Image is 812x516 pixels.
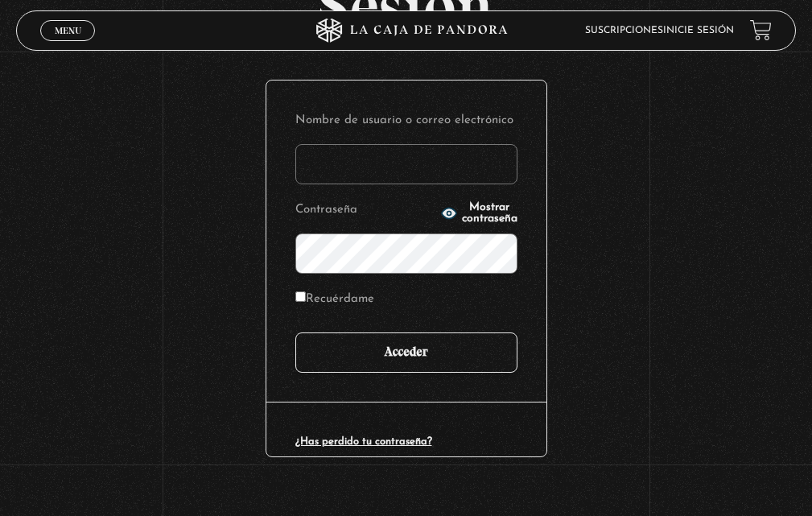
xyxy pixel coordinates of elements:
span: Cerrar [49,39,87,51]
a: Suscripciones [585,26,663,35]
a: ¿Has perdido tu contraseña? [295,436,432,447]
button: Mostrar contraseña [441,202,517,225]
input: Acceder [295,332,517,373]
input: Recuérdame [295,291,306,302]
label: Recuérdame [295,288,374,310]
a: View your shopping cart [750,19,772,41]
span: Menu [55,26,81,35]
a: Inicie sesión [663,26,734,35]
span: Mostrar contraseña [462,202,517,225]
label: Contraseña [295,199,436,221]
label: Nombre de usuario o correo electrónico [295,109,517,131]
